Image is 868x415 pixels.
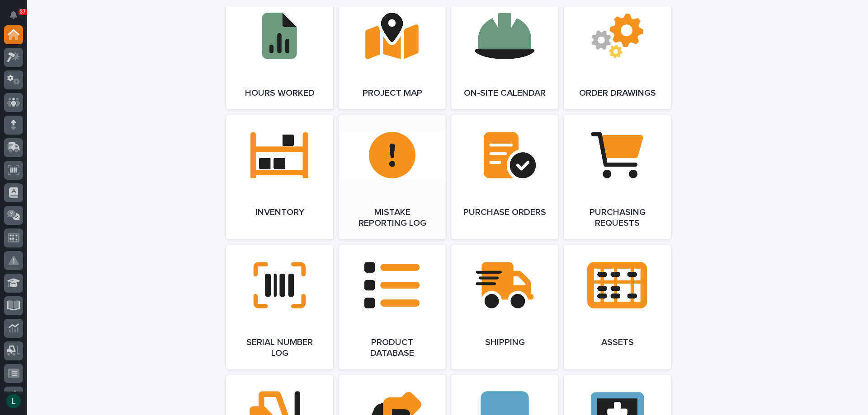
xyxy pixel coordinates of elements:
[226,245,333,369] a: Serial Number Log
[20,9,26,15] p: 37
[451,245,558,369] a: Shipping
[226,115,333,239] a: Inventory
[564,115,671,239] a: Purchasing Requests
[4,392,23,410] button: users-avatar
[4,5,23,24] button: Notifications
[451,115,558,239] a: Purchase Orders
[339,245,446,369] a: Product Database
[339,115,446,239] a: Mistake Reporting Log
[11,11,23,25] div: Notifications37
[564,245,671,369] a: Assets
